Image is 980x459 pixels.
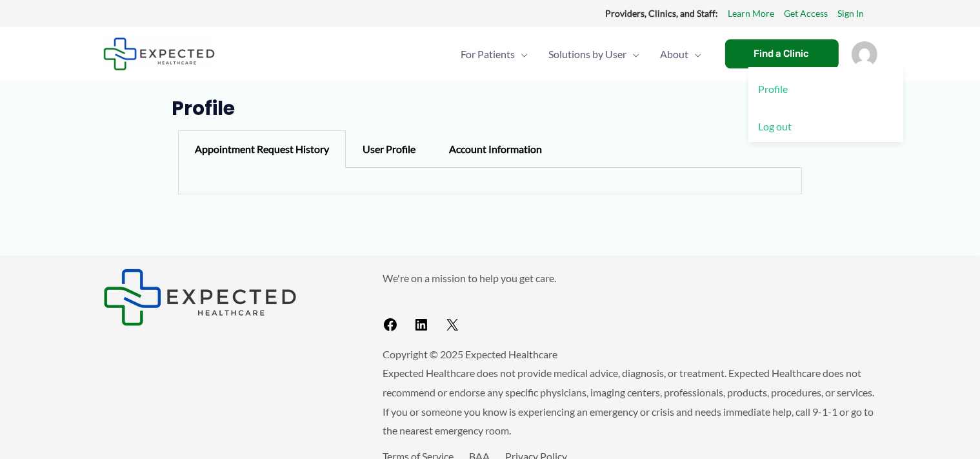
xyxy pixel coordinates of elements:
aside: Footer Widget 2 [383,269,877,338]
a: Get Access [785,5,828,22]
a: Learn More [728,5,775,22]
span: Copyright © 2025 Expected Healthcare [383,348,557,360]
div: Appointment Request History [178,130,346,168]
a: Account icon link [852,46,877,59]
nav: Primary Site Navigation [451,32,712,77]
p: We're on a mission to help you get care. [383,269,877,288]
a: For PatientsMenu Toggle [451,32,539,77]
span: Solutions by User [549,32,627,77]
span: For Patients [461,32,515,77]
img: Expected Healthcare Logo - side, dark font, small [103,37,215,70]
span: Expected Healthcare does not provide medical advice, diagnosis, or treatment. Expected Healthcare... [383,367,874,436]
a: Solutions by UserMenu Toggle [539,32,650,77]
h1: Profile [172,97,808,120]
a: Sign In [838,5,865,22]
a: AboutMenu Toggle [650,32,712,77]
span: About [661,32,689,77]
img: Expected Healthcare Logo - side, dark font, small [103,269,297,326]
span: Menu Toggle [515,32,528,77]
div: Account Information [432,130,559,168]
a: Profile [748,70,903,108]
aside: Footer Widget 1 [103,269,350,326]
a: Find a Clinic [725,39,839,68]
a: Log out [748,108,903,145]
strong: Providers, Clinics, and Staff: [606,8,719,19]
span: Menu Toggle [627,32,640,77]
div: User Profile [346,130,432,168]
span: Menu Toggle [689,32,702,77]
